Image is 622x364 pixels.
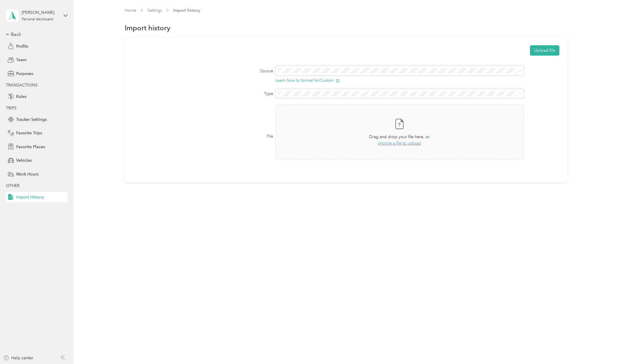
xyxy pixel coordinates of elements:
span: Profile [16,43,28,49]
span: Team [16,57,26,63]
div: Back [6,31,65,38]
button: Help center [3,355,33,361]
span: TRANSACTIONS [6,83,38,88]
span: OTHER [6,183,19,188]
div: [PERSON_NAME] [22,9,59,16]
span: Favorite Trips [16,130,42,136]
i: Custom [319,78,333,83]
span: Drag and drop your file here, orchoose a file to upload [276,105,524,160]
label: File [133,133,273,139]
a: Home [125,8,136,13]
span: TRIPS [6,106,16,111]
button: Upload file [530,45,559,56]
span: Drag and drop your file here, or [369,134,430,139]
h1: Import history [125,25,170,31]
label: Type [133,91,273,97]
label: Source [133,68,273,74]
button: Learn how to format forCustom [275,78,340,83]
span: Favorite Places [16,144,45,150]
span: Work Hours [16,171,39,177]
span: Import History [16,194,44,200]
span: Purposes [16,71,33,77]
span: Vehicles [16,157,32,163]
a: Settings [147,8,162,13]
span: choose a file to upload [378,141,421,146]
div: Personal dashboard [22,18,53,21]
iframe: Everlance-gr Chat Button Frame [589,331,622,364]
span: Rules [16,93,26,100]
span: Tracker Settings [16,116,47,123]
span: Import history [173,7,200,14]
